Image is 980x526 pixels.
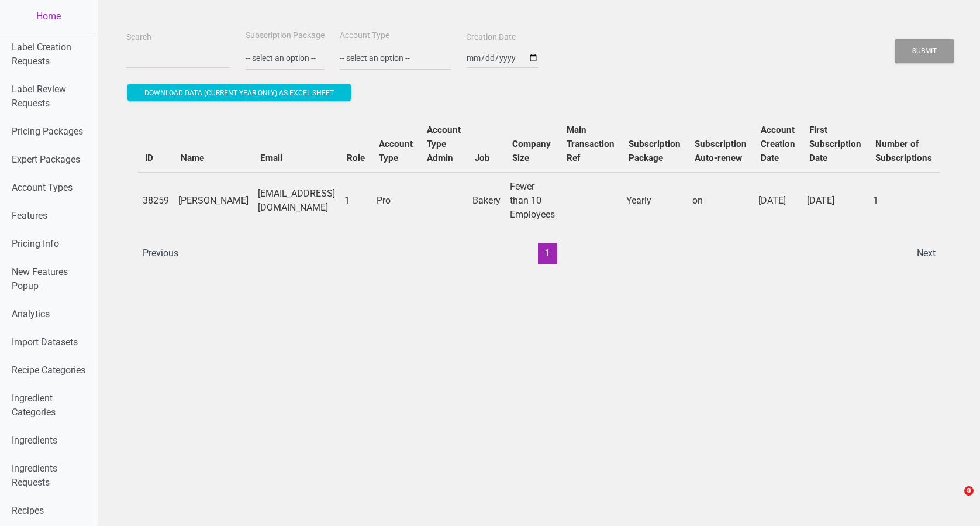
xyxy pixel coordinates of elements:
b: First Subscription Date [809,125,861,163]
span: Download data (current year only) as excel sheet [144,89,334,97]
td: 1 [340,172,372,229]
button: 1 [538,243,557,264]
td: [PERSON_NAME] [174,172,253,229]
td: on [688,172,754,229]
label: Subscription Package [246,30,325,42]
b: Subscription Package [629,139,681,163]
td: 38259 [138,172,174,229]
label: Search [126,32,151,43]
b: Email [260,153,282,163]
b: Subscription Auto-renew [695,139,747,163]
td: Bakery [468,172,505,229]
b: Number of Subscriptions [875,139,932,163]
td: [EMAIL_ADDRESS][DOMAIN_NAME] [253,172,340,229]
label: Creation Date [466,32,516,43]
b: Account Type [379,139,413,163]
div: Users [126,104,952,276]
td: Yearly [622,172,688,229]
td: 1 [868,172,939,229]
div: Page navigation example [138,243,940,264]
td: [DATE] [754,172,802,229]
td: Fewer than 10 Employees [505,172,560,229]
b: Name [181,153,204,163]
b: Job [475,153,490,163]
label: Account Type [340,30,389,42]
b: Company Size [512,139,551,163]
td: [DATE] [802,172,868,229]
td: Pro [372,172,420,229]
b: Account Type Admin [427,125,461,163]
button: Submit [895,39,954,63]
span: 8 [964,486,974,496]
b: Role [347,153,365,163]
b: Account Creation Date [761,125,795,163]
button: Download data (current year only) as excel sheet [127,84,351,101]
iframe: Intercom live chat [940,486,968,514]
b: Main Transaction Ref [567,125,615,163]
b: ID [145,153,153,163]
